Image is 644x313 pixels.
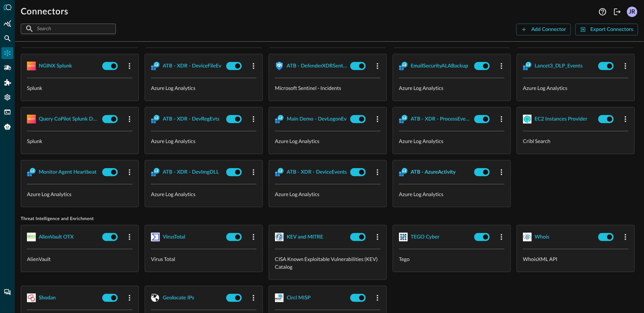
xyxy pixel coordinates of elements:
[39,293,56,303] div: Shodan
[523,255,628,263] p: WhoisXML API
[1,62,13,74] div: Pipelines
[411,62,468,71] div: EmailSecurityALABackup
[163,293,194,303] div: Geolocate IPs
[27,113,99,125] button: Query CoPilot Splunk Demo
[27,168,36,177] img: AzureLogAnalytics.svg
[275,62,284,70] img: MicrosoftSentinel.svg
[535,115,588,124] div: EC2 Instances Provider
[275,255,380,271] p: CISA Known Exploitable Vulnerabilities (KEV) Catalog
[151,255,256,263] p: Virus Total
[151,190,256,198] p: Azure Log Analytics
[275,113,347,125] button: Main Demo - DevLogonEv
[275,168,284,177] img: AzureLogAnalytics.svg
[27,293,36,302] img: Shodan.svg
[151,293,160,302] img: IpApi.svg
[275,84,380,92] p: Microsoft Sentinel - Incidents
[151,168,160,177] img: AzureLogAnalytics.svg
[399,84,504,92] p: Azure Log Analytics
[523,231,595,243] button: Whois
[39,233,74,242] div: AlienVault OTX
[523,60,595,72] button: Lancet3_DLP_Events
[275,137,380,145] p: Azure Log Analytics
[287,168,347,177] div: ATB - XDR - DeviceEvents
[27,190,132,198] p: Azure Log Analytics
[27,60,99,72] button: NGINX Splunk
[27,233,36,241] img: AlienVaultOTX.svg
[287,115,347,124] div: Main Demo - DevLogonEv
[151,292,223,304] button: Geolocate IPs
[27,115,36,124] img: Splunk.svg
[627,7,637,17] div: JR
[151,84,256,92] p: Azure Log Analytics
[275,293,284,302] img: Misp.svg
[399,62,408,70] img: AzureLogAnalytics.svg
[399,137,504,145] p: Azure Log Analytics
[151,62,160,70] img: AzureLogAnalytics.svg
[151,166,223,178] button: ATB - XDR - DevImgDLL
[37,22,99,35] input: Search
[575,24,638,35] button: Export Connectors
[275,292,347,304] button: Circl MISP
[151,113,223,125] button: ATB - XDR - DevRegEvts
[1,32,13,44] div: Federated Search
[151,137,256,145] p: Azure Log Analytics
[39,115,99,124] div: Query CoPilot Splunk Demo
[523,113,595,125] button: EC2 Instances Provider
[523,115,532,124] img: CriblSearch.svg
[1,106,13,118] div: FSQL
[411,233,440,242] div: TEGO Cyber
[163,168,219,177] div: ATB - XDR - DevImgDLL
[1,47,13,59] div: Connectors
[275,233,284,241] img: CisaKev.svg
[516,24,571,35] button: Add Connector
[399,60,471,72] button: EmailSecurityALABackup
[399,231,471,243] button: TEGO Cyber
[1,121,13,133] div: Query Agent
[2,77,14,88] div: Addons
[1,18,13,29] div: Summary Insights
[523,62,532,70] img: AzureLogAnalytics.svg
[275,190,380,198] p: Azure Log Analytics
[275,115,284,124] img: AzureLogAnalytics.svg
[27,255,132,263] p: AlienVault
[399,255,504,263] p: Tego
[163,62,221,71] div: ATB - XDR - DeviceFileEv
[399,113,471,125] button: ATB - XDR - ProcessEvents
[163,115,220,124] div: ATB - XDR - DevRegEvts
[535,62,583,71] div: Lancet3_DLP_Events
[411,168,456,177] div: ATB - AzureActivity
[21,216,638,222] span: Threat Intelligence and Enrichment
[275,166,347,178] button: ATB - XDR - DeviceEvents
[275,231,347,243] button: KEV and MITRE
[275,60,347,72] button: ATB - DefenderXDRSentinel
[151,115,160,124] img: AzureLogAnalytics.svg
[523,233,532,241] img: Whois.svg
[287,293,311,303] div: Circl MISP
[399,233,408,241] img: TegoCyber.svg
[535,233,550,242] div: Whois
[151,60,223,72] button: ATB - XDR - DeviceFileEv
[151,233,160,241] img: VirusTotal.svg
[287,233,323,242] div: KEV and MITRE
[399,115,408,124] img: AzureLogAnalytics.svg
[411,115,471,124] div: ATB - XDR - ProcessEvents
[27,84,132,92] p: Splunk
[27,292,99,304] button: Shodan
[1,91,13,103] div: Settings
[27,231,99,243] button: AlienVault OTX
[163,233,185,242] div: VirusTotal
[399,190,504,198] p: Azure Log Analytics
[27,166,99,178] button: Monitor Agent Heartbeat
[523,137,628,145] p: Cribl Search
[523,84,628,92] p: Azure Log Analytics
[39,62,72,71] div: NGINX Splunk
[287,62,347,71] div: ATB - DefenderXDRSentinel
[151,231,223,243] button: VirusTotal
[21,6,68,18] h1: Connectors
[597,6,609,18] button: Help
[39,168,96,177] div: Monitor Agent Heartbeat
[399,168,408,177] img: AzureLogAnalytics.svg
[1,286,13,298] div: Chat
[612,6,623,18] button: Logout
[27,137,132,145] p: Splunk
